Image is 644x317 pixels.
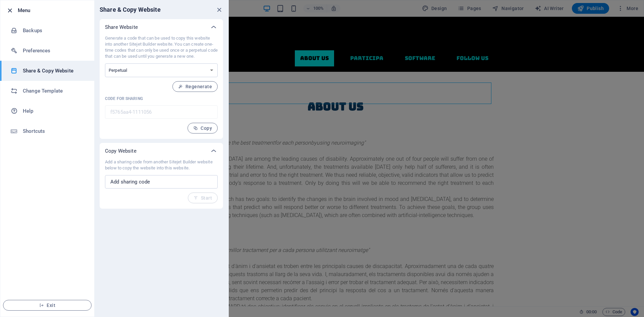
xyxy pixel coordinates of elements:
[215,6,223,14] button: close
[23,127,85,135] h6: Shortcuts
[9,303,86,308] span: Exit
[105,148,137,154] p: Copy Website
[105,96,218,101] p: Code for sharing
[23,87,85,95] h6: Change Template
[18,6,89,14] h6: Menu
[100,143,223,159] div: Copy Website
[193,125,212,131] span: Copy
[0,101,94,121] a: Help
[100,19,223,35] div: Share Website
[23,67,85,75] h6: Share & Copy Website
[172,81,218,92] button: Regenerate
[23,107,85,115] h6: Help
[105,35,218,59] p: Generate a code that can be used to copy this website into another Sitejet Builder website. You c...
[178,84,212,89] span: Regenerate
[105,159,218,171] p: Add a sharing code from another Sitejet Builder website below to copy the website into this website.
[3,300,92,311] button: Exit
[187,123,218,134] button: Copy
[105,175,218,189] input: Add sharing code
[105,24,138,31] p: Share Website
[23,47,85,55] h6: Preferences
[100,6,161,14] h6: Share & Copy Website
[23,27,85,35] h6: Backups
